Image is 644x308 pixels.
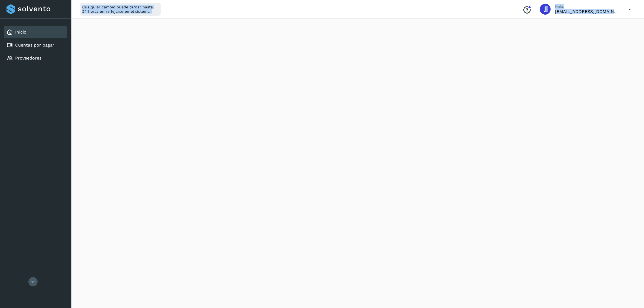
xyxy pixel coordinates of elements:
[15,55,41,61] a: Proveedores
[4,52,67,64] div: Proveedores
[555,4,620,9] p: Hola,
[80,3,161,16] div: Cualquier cambio puede tardar hasta 24 horas en reflejarse en el sistema.
[4,26,67,38] div: Inicio
[15,30,27,35] a: Inicio
[15,42,54,48] a: Cuentas por pagar
[555,9,620,14] p: jrodriguez@kalapata.co
[4,39,67,51] div: Cuentas por pagar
